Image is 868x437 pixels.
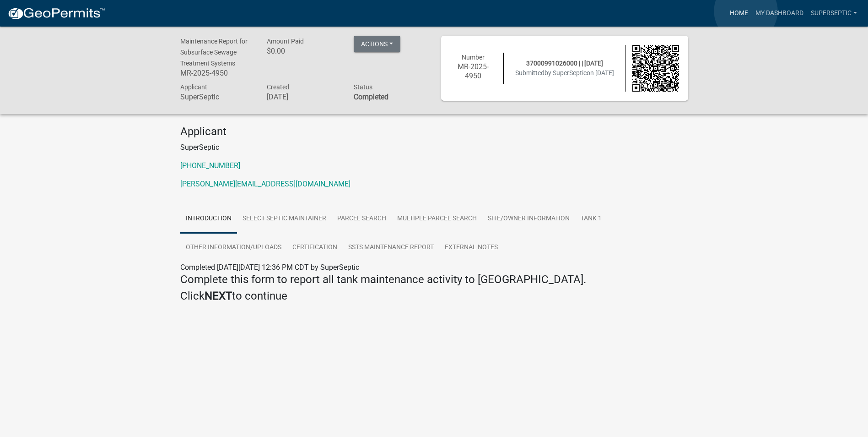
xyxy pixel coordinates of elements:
span: Submitted on [DATE] [515,69,614,76]
a: My Dashboard [752,5,807,22]
span: Completed [DATE][DATE] 12:36 PM CDT by SuperSeptic [180,263,359,272]
a: Certification [287,233,343,262]
h6: $0.00 [267,47,340,55]
strong: NEXT [205,290,232,302]
span: 37000991026000 | | [DATE] [526,60,603,67]
h6: MR-2025-4950 [180,69,253,77]
a: SSTS Maintenance Report [343,233,439,262]
img: QR code [632,45,679,92]
a: Parcel search [332,204,392,234]
strong: Completed [354,93,388,101]
a: [PERSON_NAME][EMAIL_ADDRESS][DOMAIN_NAME] [180,180,350,188]
a: SuperSeptic [807,5,861,22]
a: Other Information/Uploads [180,233,287,262]
span: Amount Paid [267,38,304,45]
h6: SuperSeptic [180,93,253,101]
a: Select Septic Maintainer [237,204,332,234]
span: Maintenance Report for Subsurface Sewage Treatment Systems [180,38,248,67]
a: Introduction [180,204,237,234]
a: External Notes [439,233,503,262]
a: Home [726,5,752,22]
span: Status [354,83,372,91]
span: Applicant [180,83,207,91]
button: Actions [354,36,400,52]
h4: Applicant [180,125,688,138]
h4: Click to continue [180,290,688,303]
p: SuperSeptic [180,142,688,153]
a: [PHONE_NUMBER] [180,161,240,170]
h6: MR-2025-4950 [450,62,497,80]
a: Site/Owner Information [482,204,575,234]
span: Created [267,83,289,91]
a: Tank 1 [575,204,607,234]
a: Multiple Parcel Search [392,204,482,234]
span: Number [462,54,485,61]
span: by SuperSeptic [545,69,587,76]
h4: Complete this form to report all tank maintenance activity to [GEOGRAPHIC_DATA]. [180,273,688,286]
h6: [DATE] [267,93,340,101]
